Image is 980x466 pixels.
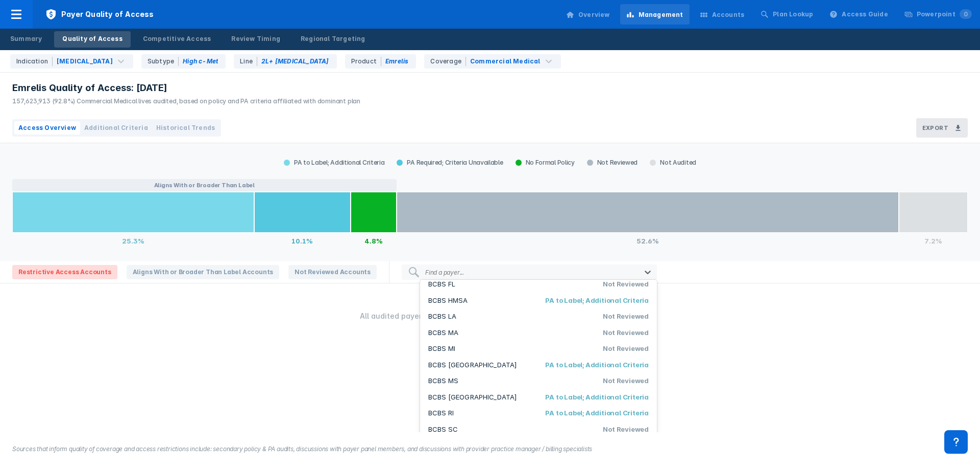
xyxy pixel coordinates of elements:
div: BCBS RI [428,408,454,418]
div: PA to Label; Additional Criteria [278,159,390,167]
div: Not Reviewed [603,344,649,354]
h3: Export [922,124,948,131]
div: BCBS [GEOGRAPHIC_DATA] [428,360,517,370]
div: BCBS MA [428,328,458,338]
div: 4.8% [351,233,397,249]
button: Additional Criteria [80,121,152,135]
div: 25.3% [12,233,254,249]
div: BCBS SC [428,425,458,435]
div: [MEDICAL_DATA] [57,57,113,66]
span: Aligns With or Broader Than Label Accounts [127,265,280,279]
div: 157,623,913 (92.8%) Commercial Medical lives audited, based on policy and PA criteria affiliated ... [12,97,360,106]
span: Historical Trends [156,123,215,132]
a: Quality of Access [54,31,130,48]
div: Powerpoint [917,10,972,19]
div: Access Guide [842,10,888,19]
div: Summary [10,34,42,43]
div: PA to Label; Additional Criteria [545,392,649,403]
div: Review Timing [231,34,280,43]
div: BCBS LA [428,312,456,322]
span: Restrictive Access Accounts [12,265,117,279]
a: Regional Targeting [292,31,374,48]
div: Not Reviewed [603,279,649,290]
div: Quality of Access [62,34,122,43]
a: Competitive Access [135,31,219,48]
div: 10.1% [254,233,351,249]
a: Summary [2,31,50,48]
button: Access Overview [14,121,80,135]
button: Historical Trends [152,121,219,135]
div: 52.6% [397,233,899,249]
div: High c-Met is the only option [141,54,226,69]
div: Not Reviewed [603,328,649,338]
div: PA Required; Criteria Unavailable [390,159,509,167]
div: PA to Label; Additional Criteria [545,296,649,306]
div: PA to Label; Additional Criteria [545,408,649,418]
div: Not Reviewed [581,159,644,167]
span: Emrelis Quality of Access: [DATE] [12,82,167,94]
div: No Formal Policy [509,159,581,167]
div: Competitive Access [143,34,211,43]
figcaption: Sources that inform quality of coverage and access restrictions include: secondary policy & PA au... [12,445,968,454]
div: Coverage [430,57,466,66]
div: BCBS MS [428,376,458,386]
div: Not Reviewed [603,425,649,435]
div: Not Audited [644,159,702,167]
div: Management [639,10,683,19]
div: BCBS HMSA [428,296,468,306]
a: Accounts [694,4,751,25]
div: Not Reviewed [603,312,649,322]
span: Additional Criteria [84,123,148,132]
div: Plan Lookup [773,10,813,19]
div: All audited payers have favorable access or have not reviewed regimen [6,310,974,322]
button: Export [916,118,968,138]
div: 7.2% [899,233,968,249]
span: 0 [960,9,972,19]
div: BCBS MI [428,344,455,354]
div: Commercial Medical [470,57,541,66]
div: Overview [578,10,610,19]
div: Find a payer... [425,269,464,276]
div: Emrelis is the only option [345,54,416,69]
div: Indication [16,57,53,66]
div: BCBS [GEOGRAPHIC_DATA] [428,392,517,403]
div: 2L+ Metastatic is the only option [234,54,336,69]
div: Contact Support [944,430,968,454]
div: PA to Label; Additional Criteria [545,360,649,370]
a: Management [620,4,690,25]
div: Regional Targeting [301,34,365,43]
span: Access Overview [18,123,76,132]
div: Accounts [712,10,745,19]
span: Not Reviewed Accounts [288,265,377,279]
div: BCBS FL [428,279,455,290]
button: Aligns With or Broader Than Label [12,179,397,191]
a: Overview [560,4,616,25]
div: Not Reviewed [603,376,649,386]
a: Review Timing [223,31,288,48]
